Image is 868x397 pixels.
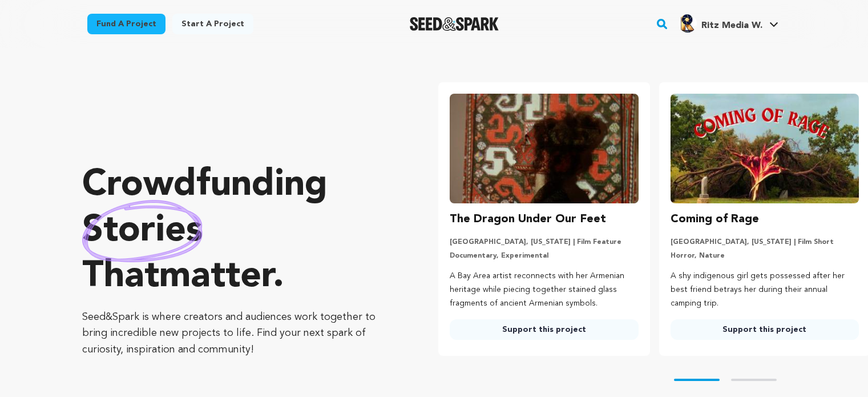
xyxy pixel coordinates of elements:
[450,238,638,247] p: [GEOGRAPHIC_DATA], [US_STATE] | Film Feature
[671,210,759,228] h3: Coming of Rage
[671,238,859,247] p: [GEOGRAPHIC_DATA], [US_STATE] | Film Short
[450,270,638,310] p: A Bay Area artist reconnects with her Armenian heritage while piecing together stained glass frag...
[701,21,762,30] span: Ritz Media W.
[676,12,781,33] a: Ritz Media W.'s Profile
[87,14,165,34] a: Fund a project
[671,319,859,340] a: Support this project
[82,309,393,358] p: Seed&Spark is where creators and audiences work together to bring incredible new projects to life...
[671,270,859,310] p: A shy indigenous girl gets possessed after her best friend betrays her during their annual campin...
[671,94,859,203] img: Coming of Rage image
[450,251,638,260] p: Documentary, Experimental
[82,163,393,300] p: Crowdfunding that .
[410,17,499,31] img: Seed&Spark Logo Dark Mode
[671,251,859,260] p: Horror, Nature
[450,319,638,340] a: Support this project
[450,94,638,203] img: The Dragon Under Our Feet image
[679,14,697,33] img: 19f38065b7d60322.jpg
[676,12,781,36] span: Ritz Media W.'s Profile
[410,17,499,31] a: Seed&Spark Homepage
[450,210,606,228] h3: The Dragon Under Our Feet
[679,14,762,33] div: Ritz Media W.'s Profile
[82,200,203,262] img: hand sketched image
[159,259,273,295] span: matter
[172,14,253,34] a: Start a project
